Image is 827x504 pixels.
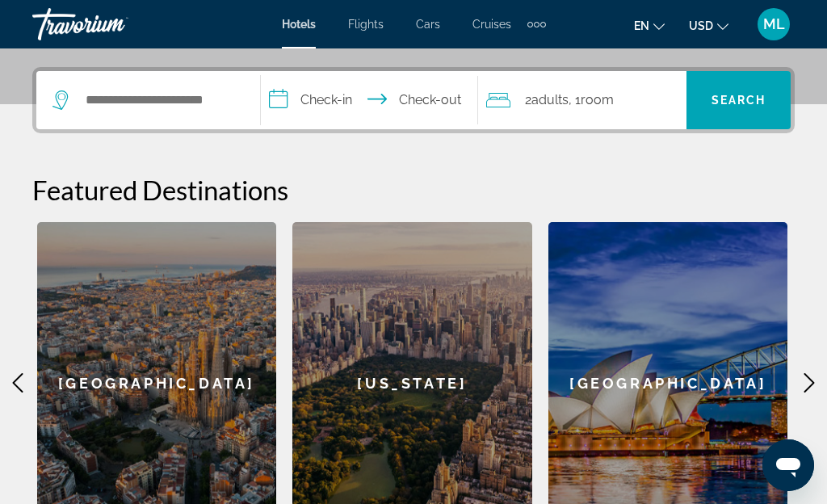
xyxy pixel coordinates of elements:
[527,11,546,37] button: Extra navigation items
[261,71,477,129] button: Check in and out dates
[32,174,795,206] h2: Featured Destinations
[763,16,785,32] span: ML
[634,14,665,37] button: Change language
[686,71,791,129] button: Search
[531,92,569,107] span: Adults
[32,3,194,45] a: Travorium
[478,71,686,129] button: Travelers: 2 adults, 0 children
[689,19,713,32] span: USD
[712,94,766,107] span: Search
[348,18,384,31] a: Flights
[525,89,569,111] span: 2
[282,18,316,31] a: Hotels
[416,18,440,31] a: Cars
[689,14,728,37] button: Change currency
[634,19,649,32] span: en
[581,92,614,107] span: Room
[472,18,511,31] a: Cruises
[36,71,791,129] div: Search widget
[762,439,814,491] iframe: Button to launch messaging window
[569,89,614,111] span: , 1
[753,7,795,41] button: User Menu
